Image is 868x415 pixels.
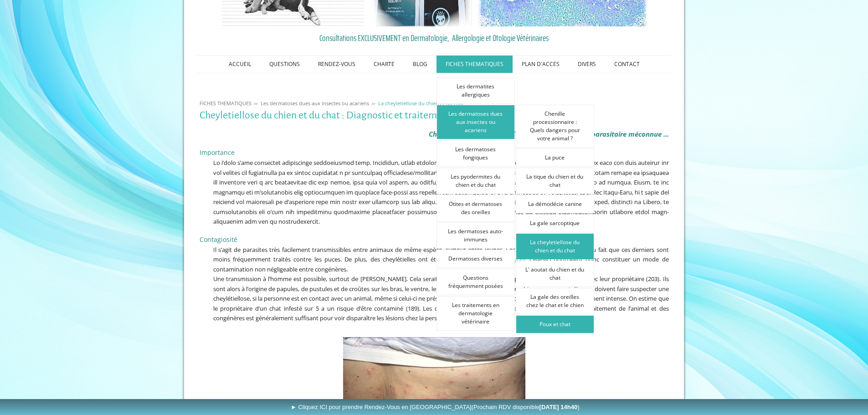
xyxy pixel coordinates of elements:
[200,148,235,157] span: Importance
[437,168,515,194] a: Les pyodermites du chien et du chat
[516,233,594,260] a: La cheyletiellose du chien et du chat
[569,56,605,73] a: DIVERS
[291,404,580,410] span: ► Cliquez ICI pour prendre Rendez-Vous en [GEOGRAPHIC_DATA]
[258,100,371,107] a: Les dermatoses dues aux insectes ou acariens
[378,100,464,107] span: La cheyletiellose du chien et du chat
[516,315,594,333] a: Poux et chat
[516,168,594,194] a: La tique du chien et du chat
[437,269,515,295] a: Questions fréquemment posées
[213,159,669,225] span: Lo i’dolo s’ame consectet adipiscinge seddoeiusmod temp. Incididun, utlab etdolore magnaal, enim ...
[197,100,254,107] a: FICHES THEMATIQUES
[516,149,594,167] a: La puce
[220,56,260,73] a: ACCUEIL
[365,56,404,73] a: CHARTE
[200,100,252,107] span: FICHES THEMATIQUES
[309,56,365,73] a: RENDEZ-VOUS
[437,296,515,331] a: Les traitements en dermatologie vétérinaire
[200,235,237,244] span: Contagiosité
[516,214,594,232] a: La gale sarcoptique
[516,288,594,314] a: La gale des oreilles chez le chat et le chien
[437,195,515,221] a: Otites et dermatoses des oreilles
[261,100,369,107] span: Les dermatoses dues aux insectes ou acariens
[437,77,515,104] a: Les dermatites allergiques
[513,56,569,73] a: PLAN D'ACCES
[437,250,515,268] a: Dermatoses diverses
[516,105,594,148] a: Chenille processionnaire : Quels dangers pour votre animal ?
[437,140,515,167] a: Les dermatoses fongiques
[429,129,669,138] em: Cheyletiellose du chien et du chat : Une dermatose parasitaire méconnue ...
[404,56,437,73] a: BLOG
[437,56,513,73] a: FICHES THEMATIQUES
[213,246,669,273] span: Il s’agit de parasites très facilement transmissibles entre animaux de même espèce, surtout entre...
[200,110,669,121] h1: Cheyletiellose du chien et du chat : Diagnostic et traitement
[437,222,515,249] a: Les dermatoses auto-immunes
[516,261,594,287] a: L' aoutat du chien et du chat
[213,275,669,322] span: Une transmission à l’homme est possible, surtout de [PERSON_NAME]. Cela serait notamment dû au co...
[516,195,594,213] a: La démodécie canine
[539,404,578,410] b: [DATE] 14h40
[260,56,309,73] a: QUESTIONS
[437,105,515,139] a: Les dermatoses dues aux insectes ou acariens
[472,404,580,410] span: (Prochain RDV disponible )
[376,100,466,107] a: La cheyletiellose du chien et du chat
[200,31,669,45] a: Consultations EXCLUSIVEMENT en Dermatologie, Allergologie et Otologie Vétérinaires
[605,56,649,73] a: CONTACT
